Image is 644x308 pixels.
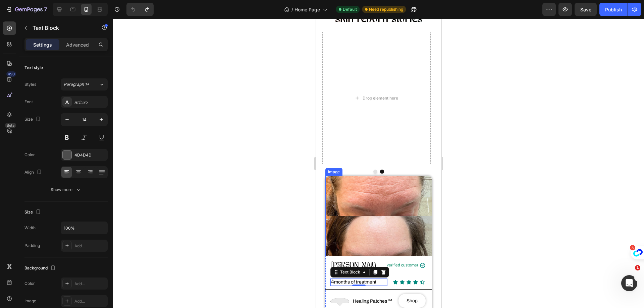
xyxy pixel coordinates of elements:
[575,3,597,16] button: Save
[599,3,628,16] button: Publish
[66,41,89,48] p: Advanced
[580,7,591,12] span: Save
[24,152,35,158] div: Color
[74,99,106,105] div: Archivo
[6,71,16,77] div: 450
[74,152,106,158] div: 4D4D4D
[18,261,60,266] span: months of treatment
[369,6,403,12] span: Need republishing
[635,265,640,270] span: 1
[605,6,622,13] div: Publish
[74,243,106,249] div: Add...
[74,281,106,287] div: Add...
[64,81,89,87] span: Paragraph 1*
[57,151,61,155] button: Dot
[23,250,46,256] div: Text Block
[24,298,36,304] div: Image
[51,186,82,193] div: Show more
[5,123,16,128] div: Beta
[24,264,57,273] div: Background
[621,275,637,291] iframe: Intercom live chat
[15,242,61,260] h2: [PERSON_NAME] , 35
[74,298,106,304] div: Add...
[24,81,36,87] div: Styles
[37,278,77,287] p: Healing Patches
[83,275,110,289] button: <p>Shop</p>
[33,41,52,48] p: Settings
[44,5,47,13] p: 7
[24,115,42,124] div: Size
[61,78,108,90] button: Paragraph 1*
[3,3,50,16] button: 7
[47,77,82,82] div: Drop element here
[294,6,320,13] span: Home Page
[91,278,102,286] p: Shop
[24,184,108,196] button: Show more
[33,24,90,32] p: Text Block
[291,6,293,13] span: /
[24,168,43,177] div: Align
[61,222,107,234] input: Auto
[316,19,441,308] iframe: Design area
[24,243,40,249] div: Padding
[64,151,68,155] button: Dot
[11,150,25,156] div: Image
[343,6,357,12] span: Default
[71,279,76,285] span: ™
[126,3,154,16] div: Undo/Redo
[71,244,102,249] span: verified customer
[24,281,35,287] div: Color
[24,65,43,71] div: Text style
[15,260,18,266] span: 4
[24,99,33,105] div: Font
[24,208,42,217] div: Size
[24,225,36,231] div: Width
